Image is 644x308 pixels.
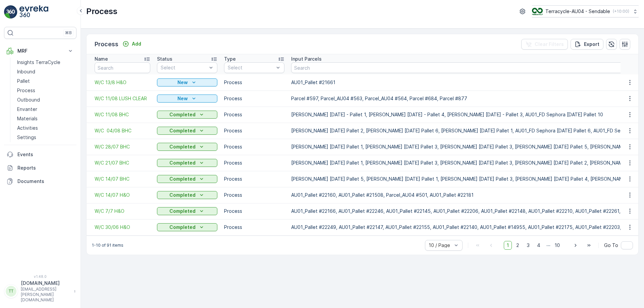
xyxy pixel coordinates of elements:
span: W/C 21/07 BHC [95,160,150,166]
button: Add [120,40,144,48]
p: Select [228,64,274,71]
p: Input Parcels [291,56,322,62]
td: Process [221,155,288,171]
span: 1 [504,241,512,250]
button: Completed [157,191,217,199]
p: Completed [169,192,196,198]
p: Events [17,151,74,158]
p: Documents [17,178,74,185]
p: Completed [169,143,196,150]
p: Completed [169,176,196,182]
div: TT [6,286,16,297]
a: W/C 11/08 LUSH CLEAR [95,95,150,102]
span: 2 [513,241,522,250]
a: Outbound [14,95,76,105]
button: Completed [157,207,217,215]
p: Add [132,41,141,47]
p: ( +10:00 ) [613,9,629,14]
button: New [157,78,217,86]
p: MRF [17,48,63,54]
p: [DOMAIN_NAME] [21,280,70,287]
p: Completed [169,224,196,231]
a: Pallet [14,76,76,86]
button: MRF [4,44,76,58]
td: Process [221,90,288,107]
p: 1-10 of 91 items [92,243,123,248]
a: Activities [14,123,76,133]
td: Process [221,74,288,90]
td: Process [221,187,288,203]
a: Envanter [14,105,76,114]
button: Completed [157,223,217,231]
a: Materials [14,114,76,123]
a: Inbound [14,67,76,76]
span: 4 [534,241,543,250]
img: terracycle_logo.png [532,8,543,15]
p: Status [157,56,172,62]
p: Name [95,56,108,62]
button: New [157,95,217,103]
span: W/C 14/07 BHC [95,176,150,182]
button: Completed [157,127,217,135]
td: Process [221,139,288,155]
a: Events [4,148,76,161]
span: v 1.48.0 [4,274,76,279]
p: Pallet [17,78,30,84]
img: logo_light-DOdMpM7g.png [19,5,48,19]
td: Process [221,219,288,235]
button: Completed [157,159,217,167]
p: Completed [169,160,196,166]
input: Search [95,62,150,73]
button: TT[DOMAIN_NAME][EMAIL_ADDRESS][PERSON_NAME][DOMAIN_NAME] [4,280,76,303]
a: Process [14,86,76,95]
p: Reports [17,165,74,171]
p: Inbound [17,68,35,75]
p: Process [86,6,117,17]
td: Process [221,171,288,187]
p: Activities [17,125,38,131]
a: W/C 11/08 BHC [95,111,150,118]
a: Settings [14,133,76,142]
p: ⌘B [65,30,72,36]
p: Completed [169,127,196,134]
span: 3 [524,241,533,250]
a: W/C 7/7 H&O [95,208,150,214]
td: Process [221,107,288,123]
p: Settings [17,134,36,141]
a: W/C 14/07 H&O [95,192,150,198]
p: Completed [169,111,196,118]
p: Terracycle-AU04 - Sendable [545,8,610,15]
p: [EMAIL_ADDRESS][PERSON_NAME][DOMAIN_NAME] [21,287,70,303]
p: Completed [169,208,196,214]
a: Reports [4,161,76,175]
p: Clear Filters [535,41,564,48]
p: Export [584,41,599,48]
button: Completed [157,143,217,151]
p: New [177,79,188,86]
a: W/C 04/08 BHC [95,127,150,134]
span: W/C 28/07 BHC [95,143,150,150]
p: Type [224,56,236,62]
p: Envanter [17,106,37,113]
a: W/C 30/06 H&O [95,224,150,231]
td: Process [221,123,288,139]
p: Outbound [17,97,40,103]
a: W/C 13/8 H&O [95,79,150,86]
p: Insights TerraCycle [17,59,60,66]
p: Process [17,87,35,94]
button: Completed [157,111,217,119]
p: Select [161,64,207,71]
p: Materials [17,115,38,122]
button: Terracycle-AU04 - Sendable(+10:00) [532,5,639,17]
a: Documents [4,175,76,188]
span: Go To [604,242,618,249]
td: Process [221,203,288,219]
button: Completed [157,175,217,183]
